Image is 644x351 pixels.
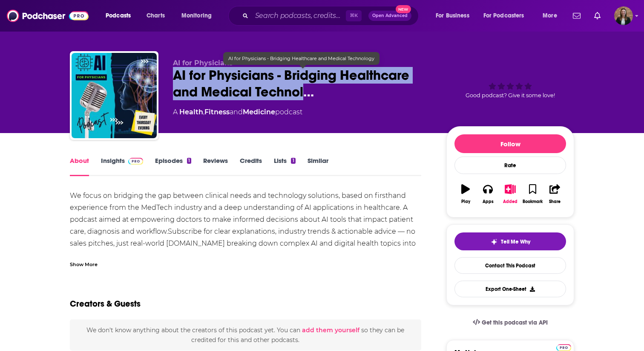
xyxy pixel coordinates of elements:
img: User Profile [614,6,633,25]
span: We don't know anything about the creators of this podcast yet . You can so they can be credited f... [86,326,404,343]
a: Get this podcast via API [466,312,555,333]
button: Open AdvancedNew [368,11,411,21]
button: Added [499,179,521,209]
span: Monitoring [181,10,212,22]
div: Search podcasts, credits, & more... [236,6,427,26]
a: Health [179,108,203,116]
span: New [396,5,411,13]
a: Contact This Podcast [454,257,566,274]
img: Podchaser - Follow, Share and Rate Podcasts [7,8,89,24]
button: Follow [454,134,566,153]
div: Good podcast? Give it some love! [446,59,574,112]
span: Podcasts [106,10,131,22]
div: Bookmark [523,199,543,204]
div: A podcast [173,107,302,117]
button: Apps [477,179,499,209]
a: Similar [308,157,328,176]
button: Share [544,179,566,209]
a: Show notifications dropdown [591,9,604,23]
button: Play [454,179,477,209]
button: open menu [175,9,223,23]
input: Search podcasts, credits, & more... [252,9,346,23]
img: Podchaser Pro [556,344,571,351]
a: Lists1 [274,157,295,176]
a: About [70,157,89,176]
span: Get this podcast via API [482,319,548,326]
button: add them yourself [302,327,359,334]
button: open menu [478,9,537,23]
img: Podchaser Pro [128,158,143,165]
span: For Podcasters [483,10,524,22]
img: tell me why sparkle [491,238,497,245]
span: Good podcast? Give it some love! [466,92,555,99]
a: InsightsPodchaser Pro [101,157,143,176]
a: Reviews [203,157,228,176]
button: tell me why sparkleTell Me Why [454,232,566,250]
div: Apps [483,199,494,204]
span: ⌘ K [346,10,362,21]
span: Open Advanced [372,14,408,18]
span: Logged in as k_burns [614,6,633,25]
div: 1 [187,158,191,164]
span: AI for Physicians [173,59,233,67]
a: Pro website [556,343,571,351]
button: Bookmark [521,179,543,209]
span: Tell Me Why [501,238,530,245]
span: , [203,108,204,116]
div: Play [461,199,470,204]
span: and [230,108,243,116]
a: Credits [240,157,262,176]
div: We focus on bridging the gap between clinical needs and technology solutions, based on firsthand ... [70,190,421,261]
button: Export One-Sheet [454,281,566,297]
button: Show profile menu [614,6,633,25]
button: open menu [430,9,480,23]
button: open menu [100,9,142,23]
img: AI for Physicians - Bridging Healthcare and Medical Technology [72,53,157,138]
a: Episodes1 [155,157,191,176]
div: Rate [454,157,566,174]
a: Medicine [243,108,275,116]
div: Share [549,199,561,204]
div: AI for Physicians - Bridging Healthcare and Medical Technology [223,52,379,65]
a: Show notifications dropdown [569,9,584,23]
span: More [543,10,557,22]
a: Fitness [204,108,230,116]
span: For Business [436,10,469,22]
button: open menu [537,9,568,23]
div: Added [503,199,517,204]
span: Charts [147,10,165,22]
h2: Creators & Guests [70,299,141,309]
a: Charts [141,9,170,23]
div: 1 [291,158,295,164]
